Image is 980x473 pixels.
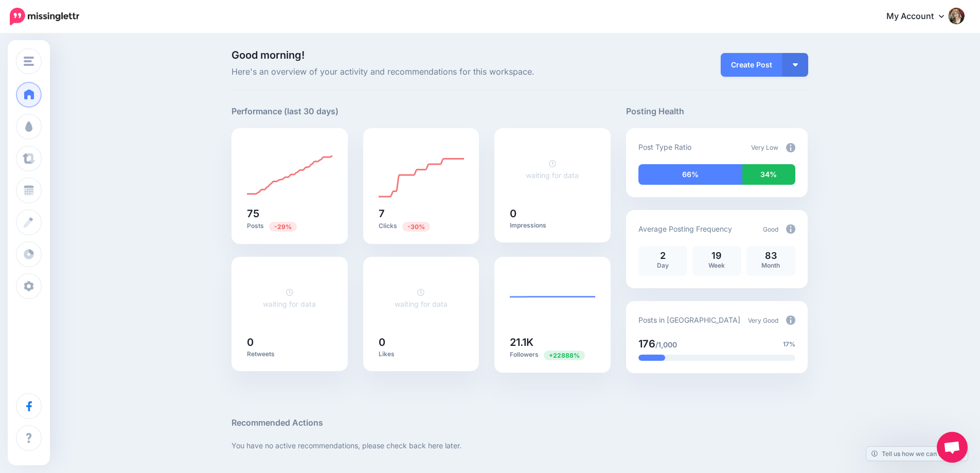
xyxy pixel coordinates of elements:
[263,288,316,308] a: waiting for data
[721,53,782,77] a: Create Post
[395,288,448,308] a: waiting for data
[231,65,611,79] span: Here's an overview of your activity and recommendations for this workspace.
[526,159,579,180] a: waiting for data
[708,261,725,269] span: Week
[231,49,305,61] span: Good morning!
[247,221,332,231] p: Posts
[783,339,795,349] span: 17%
[742,164,795,185] div: 34% of your posts in the last 30 days were manually created (i.e. were not from Drip Campaigns or...
[24,57,34,66] img: menu.png
[761,261,780,269] span: Month
[379,221,464,231] p: Clicks
[748,317,778,324] span: Very Good
[379,337,464,347] h5: 0
[937,432,968,463] div: Open chat
[638,355,665,361] div: 17% of your posts in the last 30 days have been from Drip Campaigns
[793,63,798,66] img: arrow-down-white.png
[247,208,332,219] h5: 75
[876,4,965,29] a: My Account
[231,105,338,118] h5: Performance (last 30 days)
[626,105,808,118] h5: Posting Health
[231,440,808,451] p: You have no active recommendations, please check back here later.
[379,350,464,358] p: Likes
[402,222,430,232] span: Previous period: 10
[544,351,585,360] span: Previous period: 92
[638,141,691,153] p: Post Type Ratio
[247,350,332,358] p: Retweets
[866,447,968,461] a: Tell us how we can improve
[231,416,808,429] h5: Recommended Actions
[657,261,669,269] span: Day
[379,208,464,219] h5: 7
[510,350,595,360] p: Followers
[644,251,682,260] p: 2
[510,221,595,230] p: Impressions
[698,251,736,260] p: 19
[247,337,332,347] h5: 0
[10,8,79,25] img: Missinglettr
[638,164,742,185] div: 66% of your posts in the last 30 days have been from Drip Campaigns
[638,314,740,326] p: Posts in [GEOGRAPHIC_DATA]
[510,208,595,219] h5: 0
[763,225,778,233] span: Good
[638,223,732,235] p: Average Posting Frequency
[786,316,795,325] img: info-circle-grey.png
[751,144,778,151] span: Very Low
[510,337,595,347] h5: 21.1K
[752,251,790,260] p: 83
[786,143,795,152] img: info-circle-grey.png
[269,222,297,232] span: Previous period: 105
[638,338,655,350] span: 176
[786,224,795,234] img: info-circle-grey.png
[655,340,677,349] span: /1,000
